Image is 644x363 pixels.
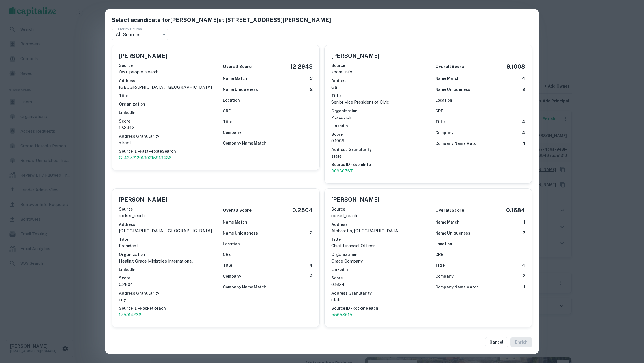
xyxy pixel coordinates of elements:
h6: Source ID - FastPeopleSearch [119,148,216,154]
h6: 2 [523,230,525,236]
h6: Location [435,97,452,103]
iframe: Chat Widget [616,318,644,345]
h6: 4 [522,119,525,125]
h6: 4 [522,130,525,136]
p: 9.1008 [331,137,428,144]
h6: Source [119,62,216,69]
h6: Source ID - ZoomInfo [331,161,428,168]
h6: 2 [523,273,525,279]
h6: 1 [311,219,313,226]
h6: Name Match [223,75,247,82]
h5: 9.1008 [506,62,525,71]
h6: Name Match [223,219,247,225]
p: city [119,296,216,303]
p: Grace Company [331,258,428,264]
h6: Name Uniqueness [223,230,258,236]
h6: Source [331,62,428,69]
p: rocket_reach [331,212,428,219]
p: President [119,242,216,249]
h6: LinkedIn [119,266,216,273]
h6: Location [223,241,240,247]
p: fast_people_search [119,69,216,75]
h6: 2 [310,230,313,236]
h6: Address Granularity [119,290,216,296]
h5: 12.2943 [290,62,313,71]
p: 0.1684 [331,281,428,288]
p: zoom_info [331,69,428,75]
h6: Overall Score [435,64,464,70]
h6: Source ID - RocketReach [119,305,216,311]
p: Healing Grace Ministries International [119,258,216,264]
p: 12.2943 [119,124,216,131]
h6: Source [119,206,216,212]
h6: Name Match [435,75,460,82]
h6: Title [119,236,216,242]
h6: Source ID - RocketReach [331,305,428,311]
h6: 2 [523,86,525,93]
h6: 2 [310,273,313,279]
h6: Organization [119,101,216,107]
h6: 3 [310,75,313,82]
div: All Sources [112,29,168,40]
h6: Name Match [435,219,460,225]
h6: Company [223,129,241,135]
h6: Organization [119,252,216,258]
h6: Score [119,118,216,124]
h6: Overall Score [223,207,252,214]
h6: Address Granularity [331,290,428,296]
h6: Title [119,93,216,99]
h6: 1 [523,219,525,226]
h6: Title [331,93,428,99]
h6: Address [119,221,216,228]
p: rocket_reach [119,212,216,219]
h6: Address Granularity [331,146,428,153]
h6: Company [223,273,241,279]
h6: LinkedIn [331,123,428,129]
h6: Organization [331,108,428,114]
p: Chief Financial Officer [331,242,428,249]
h6: Address Granularity [119,133,216,139]
h6: Name Uniqueness [435,230,470,236]
h6: Title [435,119,445,125]
h6: CRE [223,108,231,114]
h5: Select a candidate for [PERSON_NAME] at [STREET_ADDRESS][PERSON_NAME] [112,16,532,24]
p: street [119,139,216,146]
h6: Title [331,236,428,242]
a: G-4372120139215813436 [119,154,216,161]
h6: 4 [522,262,525,269]
h6: Score [119,275,216,281]
p: 0.2504 [119,281,216,288]
p: Zyscovich [331,114,428,121]
p: 30930767 [331,168,428,174]
h5: 0.1684 [506,206,525,215]
p: state [331,153,428,159]
h6: Name Uniqueness [435,86,470,93]
p: [GEOGRAPHIC_DATA], [GEOGRAPHIC_DATA] [119,84,216,91]
h6: Company Name Match [223,140,266,146]
h6: LinkedIn [119,110,216,116]
h6: CRE [435,252,443,258]
h6: Title [223,262,232,268]
p: state [331,296,428,303]
p: Senior Vice President of Civic [331,99,428,106]
h6: Company Name Match [435,140,479,146]
a: 175914238 [119,311,216,318]
h6: 1 [523,140,525,147]
a: 55653615 [331,311,428,318]
h6: 2 [310,86,313,93]
h6: Address [331,78,428,84]
h6: Source [331,206,428,212]
h6: 1 [311,284,313,290]
h6: Address [119,78,216,84]
h6: Score [331,275,428,281]
h5: [PERSON_NAME] [119,52,167,60]
p: [GEOGRAPHIC_DATA], [GEOGRAPHIC_DATA] [119,228,216,234]
h6: Company Name Match [435,284,479,290]
h6: Company [435,273,454,279]
label: Filter by Source [116,26,142,31]
h6: Location [223,97,240,103]
h6: LinkedIn [331,266,428,273]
